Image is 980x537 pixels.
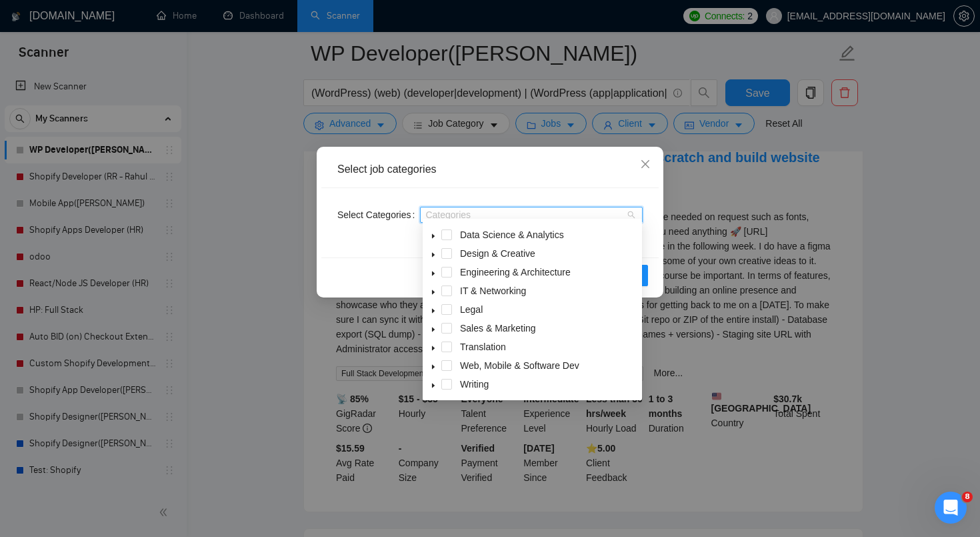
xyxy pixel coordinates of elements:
span: caret-down [430,382,437,389]
span: Translation [460,342,506,352]
button: Close [627,147,663,183]
div: Close [426,5,450,29]
span: 8 [962,492,973,502]
span: caret-down [430,364,437,370]
div: Select job categories [337,162,643,177]
span: Design & Creative [457,245,639,261]
span: Writing [457,376,639,392]
span: Web, Mobile & Software Dev [460,360,579,371]
a: Open in help center [176,442,283,453]
span: caret-down [430,345,437,352]
span: caret-down [430,326,437,333]
span: 😐 [219,399,239,426]
span: caret-down [430,251,437,258]
span: neutral face reaction [212,399,247,426]
span: caret-down [430,308,437,314]
button: go back [9,5,34,31]
span: Engineering & Architecture [457,264,639,280]
label: Select Categories [337,204,420,225]
span: close [640,159,651,169]
span: 😃 [254,399,273,426]
span: Translation [457,339,639,355]
span: IT & Networking [460,286,526,296]
span: caret-down [430,233,437,239]
span: 😞 [185,399,204,426]
span: smiley reaction [247,399,281,426]
span: Data Science & Analytics [460,229,564,240]
span: disappointed reaction [177,399,212,426]
span: Writing [460,379,489,390]
iframe: Intercom live chat [935,492,967,524]
span: Engineering & Architecture [460,267,571,278]
span: caret-down [430,289,437,296]
button: Collapse window [401,5,426,31]
span: Design & Creative [460,248,535,259]
span: Legal [460,304,483,315]
span: caret-down [430,270,437,277]
input: Select Categories [425,209,428,220]
span: IT & Networking [457,283,639,299]
span: Sales & Marketing [457,320,639,336]
span: Web, Mobile & Software Dev [457,358,639,374]
span: Legal [457,302,639,318]
div: Did this answer your question? [16,386,443,400]
span: Data Science & Analytics [457,227,639,243]
span: Sales & Marketing [460,323,536,334]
